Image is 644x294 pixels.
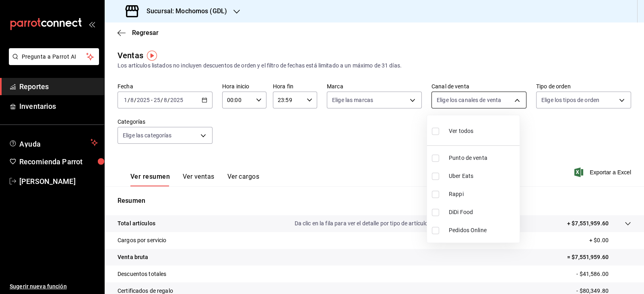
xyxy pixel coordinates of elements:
span: Uber Eats [449,172,516,180]
span: Rappi [449,190,516,198]
img: Tooltip marker [147,51,157,61]
span: Punto de venta [449,154,516,162]
span: DiDi Food [449,208,516,216]
span: Ver todos [449,127,473,135]
span: Pedidos Online [449,226,516,235]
